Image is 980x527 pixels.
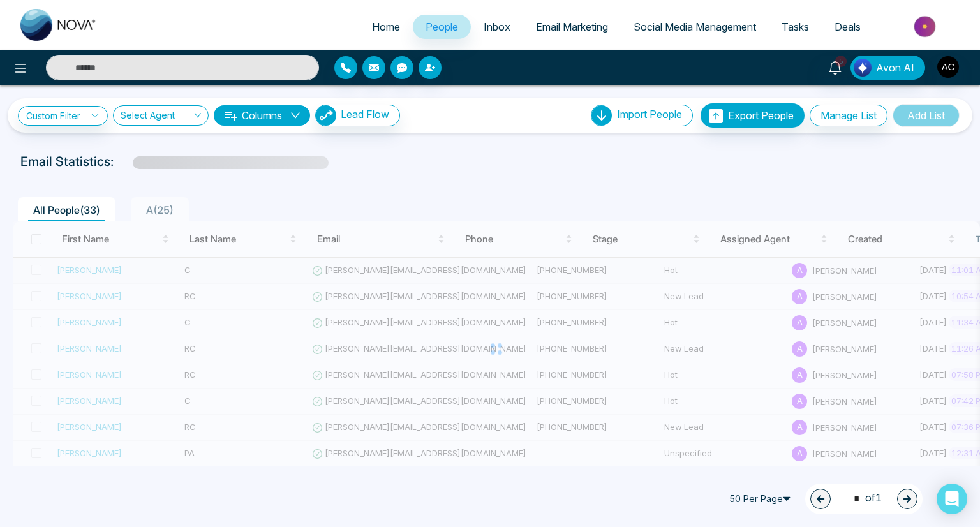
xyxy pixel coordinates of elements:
[18,106,108,126] a: Custom Filter
[310,105,400,126] a: Lead FlowLead Flow
[835,20,861,33] span: Deals
[810,105,887,126] button: Manage List
[523,15,621,39] a: Email Marketing
[937,484,967,514] div: Open Intercom Messenger
[426,20,458,33] span: People
[634,20,756,33] span: Social Media Management
[876,60,914,75] span: Avon AI
[290,110,301,121] span: down
[850,56,925,80] button: Avon AI
[341,108,389,121] span: Lead Flow
[484,20,510,33] span: Inbox
[701,103,805,128] button: Export People
[617,108,682,121] span: Import People
[835,56,847,67] span: 5
[782,20,809,33] span: Tasks
[621,15,769,39] a: Social Media Management
[413,15,471,39] a: People
[820,56,850,78] a: 5
[20,9,97,41] img: Nova CRM Logo
[359,15,413,39] a: Home
[822,15,873,39] a: Deals
[315,105,400,126] button: Lead Flow
[20,152,114,171] p: Email Statistics:
[769,15,822,39] a: Tasks
[471,15,523,39] a: Inbox
[214,105,310,126] button: Columnsdown
[141,204,179,216] span: A ( 25 )
[28,204,105,216] span: All People ( 33 )
[536,20,608,33] span: Email Marketing
[880,12,972,41] img: Market-place.gif
[728,109,794,122] span: Export People
[846,490,882,507] span: of 1
[316,105,336,126] img: Lead Flow
[937,56,959,78] img: User Avatar
[854,59,872,77] img: Lead Flow
[372,20,400,33] span: Home
[724,489,800,509] span: 50 Per Page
